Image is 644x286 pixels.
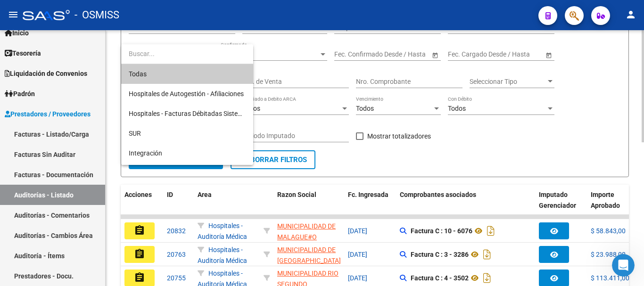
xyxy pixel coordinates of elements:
[129,64,246,84] span: Todas
[612,254,635,277] iframe: Intercom live chat
[129,130,141,137] span: SUR
[129,90,244,98] span: Hospitales de Autogestión - Afiliaciones
[121,44,253,64] input: dropdown search
[129,149,162,157] span: Integración
[129,110,262,117] span: Hospitales - Facturas Débitadas Sistema viejo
